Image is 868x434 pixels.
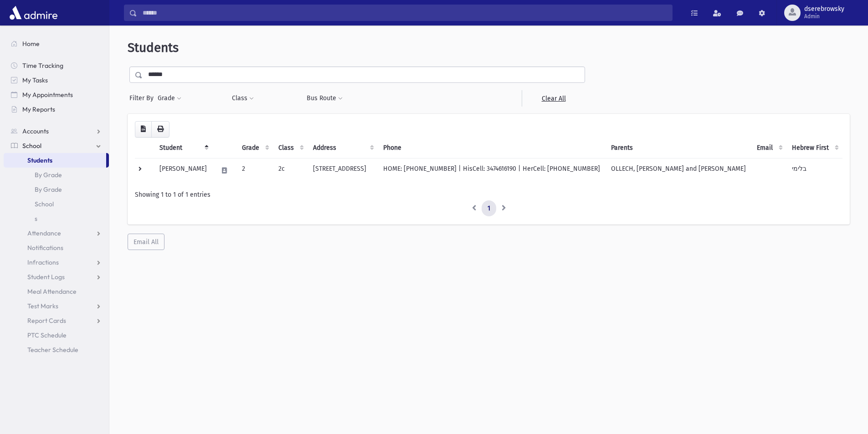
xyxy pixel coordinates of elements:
[4,284,109,299] a: Meal Attendance
[231,90,254,107] button: Class
[27,302,58,310] span: Test Marks
[4,168,109,182] a: By Grade
[4,211,109,226] a: s
[128,40,179,55] span: Students
[22,127,49,135] span: Accounts
[22,142,41,150] span: School
[27,244,63,252] span: Notifications
[4,87,109,102] a: My Appointments
[786,138,842,158] th: Hebrew First: activate to sort column ascending
[7,4,60,22] img: AdmirePro
[27,317,66,325] span: Report Cards
[157,90,182,107] button: Grade
[236,158,273,183] td: 2
[482,200,496,217] a: 1
[4,58,109,73] a: Time Tracking
[4,36,109,51] a: Home
[522,90,585,107] a: Clear All
[4,299,109,313] a: Test Marks
[378,158,606,183] td: HOME: [PHONE_NUMBER] | HisCell: 3474616190 | HerCell: [PHONE_NUMBER]
[804,13,844,20] span: Admin
[135,121,152,138] button: CSV
[22,40,40,48] span: Home
[27,229,61,237] span: Attendance
[4,153,106,168] a: Students
[4,124,109,138] a: Accounts
[606,138,751,158] th: Parents
[308,138,378,158] th: Address: activate to sort column ascending
[4,342,109,357] a: Teacher Schedule
[22,76,48,84] span: My Tasks
[22,61,63,70] span: Time Tracking
[27,287,77,296] span: Meal Attendance
[306,90,343,107] button: Bus Route
[27,156,52,164] span: Students
[273,138,308,158] th: Class: activate to sort column ascending
[154,158,212,183] td: [PERSON_NAME]
[4,270,109,284] a: Student Logs
[128,234,164,250] button: Email All
[22,105,55,113] span: My Reports
[308,158,378,183] td: [STREET_ADDRESS]
[4,226,109,240] a: Attendance
[786,158,842,183] td: בלימי
[4,73,109,87] a: My Tasks
[129,93,157,103] span: Filter By
[236,138,273,158] th: Grade: activate to sort column ascending
[4,328,109,342] a: PTC Schedule
[751,138,786,158] th: Email: activate to sort column ascending
[4,182,109,197] a: By Grade
[27,258,59,266] span: Infractions
[137,5,672,21] input: Search
[4,197,109,211] a: School
[378,138,606,158] th: Phone
[4,240,109,255] a: Notifications
[154,138,212,158] th: Student: activate to sort column descending
[4,138,109,153] a: School
[4,102,109,117] a: My Reports
[135,190,842,199] div: Showing 1 to 1 of 1 entries
[606,158,751,183] td: OLLECH, [PERSON_NAME] and [PERSON_NAME]
[27,273,65,281] span: Student Logs
[27,346,78,354] span: Teacher Schedule
[151,121,169,138] button: Print
[22,91,73,99] span: My Appointments
[4,255,109,270] a: Infractions
[804,5,844,13] span: dserebrowsky
[27,331,67,339] span: PTC Schedule
[273,158,308,183] td: 2c
[4,313,109,328] a: Report Cards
